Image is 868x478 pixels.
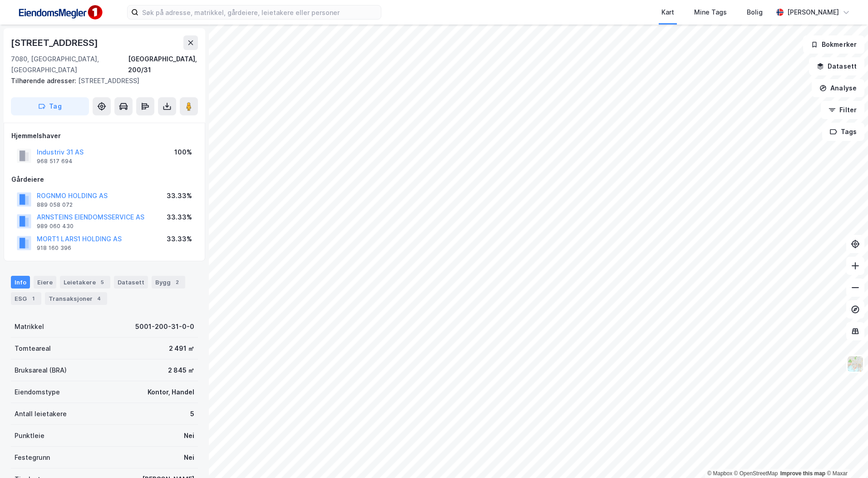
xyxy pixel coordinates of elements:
div: Bolig [747,7,763,18]
button: Analyse [812,79,864,97]
div: 918 160 396 [37,244,71,252]
div: Leietakere [60,276,110,289]
div: 7080, [GEOGRAPHIC_DATA], [GEOGRAPHIC_DATA] [11,54,128,75]
button: Tags [822,123,864,141]
div: ESG [11,292,41,305]
div: 989 060 430 [37,223,74,230]
span: Tilhørende adresser: [11,77,78,85]
button: Datasett [809,57,864,75]
div: 889 058 072 [37,201,73,209]
div: Datasett [114,276,148,289]
a: Improve this map [780,470,825,477]
div: 1 [29,294,38,303]
div: 968 517 694 [37,158,73,165]
div: Info [11,276,30,289]
button: Tag [11,97,89,115]
div: 2 [173,278,182,287]
div: 5 [190,408,194,419]
iframe: Chat Widget [823,434,868,478]
div: Eiere [34,276,56,289]
div: 5 [98,278,107,287]
div: 100% [174,147,192,158]
div: Tomteareal [15,343,51,354]
div: 4 [94,294,104,303]
div: 33.33% [167,234,192,244]
div: [STREET_ADDRESS] [11,35,100,50]
div: Matrikkel [15,321,44,332]
img: F4PB6Px+NJ5v8B7XTbfpPpyloAAAAASUVORK5CYII= [15,2,105,23]
div: Mine Tags [694,7,727,18]
div: Bruksareal (BRA) [15,365,67,376]
div: [STREET_ADDRESS] [11,75,191,86]
div: 33.33% [167,190,192,201]
a: OpenStreetMap [734,470,778,477]
input: Søk på adresse, matrikkel, gårdeiere, leietakere eller personer [138,5,381,19]
a: Mapbox [707,470,732,477]
div: 2 491 ㎡ [169,343,194,354]
img: Z [847,355,864,373]
div: Kart [661,7,674,18]
div: Punktleie [15,430,44,441]
div: 2 845 ㎡ [168,365,194,376]
div: Hjemmelshaver [11,130,197,141]
div: Nei [184,430,194,441]
div: Nei [184,452,194,463]
div: Gårdeiere [11,174,197,185]
div: Kontrollprogram for chat [823,434,868,478]
div: 5001-200-31-0-0 [135,321,194,332]
div: Transaksjoner [45,292,107,305]
div: Kontor, Handel [148,387,194,398]
div: [PERSON_NAME] [787,7,839,18]
button: Bokmerker [803,35,864,54]
div: Bygg [152,276,185,289]
button: Filter [821,101,864,119]
div: Festegrunn [15,452,50,463]
div: Eiendomstype [15,387,60,398]
div: 33.33% [167,212,192,223]
div: Antall leietakere [15,408,67,419]
div: [GEOGRAPHIC_DATA], 200/31 [128,54,198,75]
